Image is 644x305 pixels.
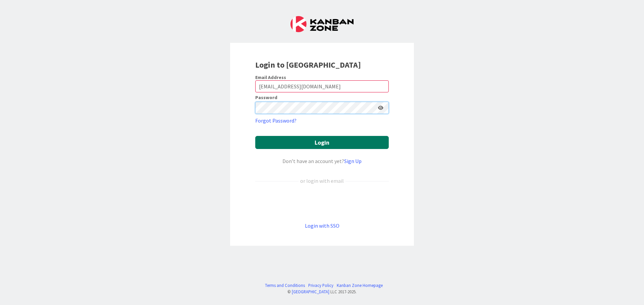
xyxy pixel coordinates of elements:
[344,158,362,164] a: Sign Up
[255,157,389,165] div: Don’t have an account yet?
[292,289,329,294] a: [GEOGRAPHIC_DATA]
[255,74,286,80] label: Email Address
[308,282,333,289] a: Privacy Policy
[255,136,389,149] button: Login
[255,117,297,125] a: Forgot Password?
[290,16,354,32] img: Kanban Zone
[252,196,392,211] iframe: Sign in with Google Button
[305,222,339,229] a: Login with SSO
[255,95,277,100] label: Password
[262,289,383,295] div: © LLC 2017- 2025 .
[299,177,345,185] div: or login with email
[265,282,305,289] a: Terms and Conditions
[255,60,361,70] b: Login to [GEOGRAPHIC_DATA]
[337,282,383,289] a: Kanban Zone Homepage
